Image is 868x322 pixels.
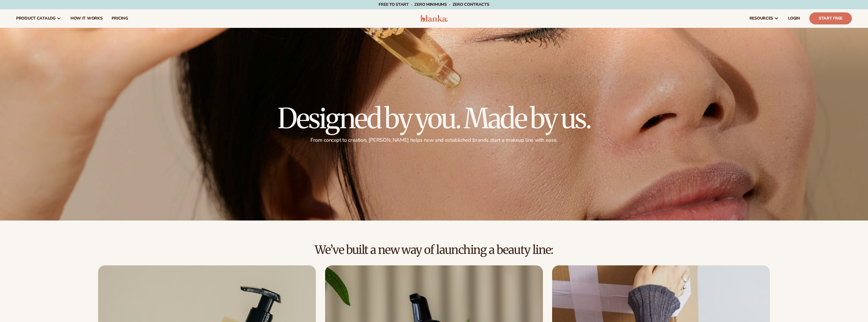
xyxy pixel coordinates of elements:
[420,15,448,22] img: logo
[278,105,591,132] h1: Designed by you. Made by us.
[70,16,103,21] span: How It Works
[278,137,591,143] p: From concept to creation, [PERSON_NAME] helps new and established brands start a makeup line with...
[66,9,107,28] a: How It Works
[16,244,852,256] h2: We’ve built a new way of launching a beauty line:
[749,16,773,21] span: resources
[112,16,128,21] span: pricing
[107,9,132,28] a: pricing
[788,16,800,21] span: LOGIN
[379,2,489,7] span: Free to start · ZERO minimums · ZERO contracts
[12,9,66,28] a: product catalog
[783,9,805,28] a: LOGIN
[745,9,783,28] a: resources
[809,12,852,24] a: Start Free
[16,16,56,21] span: product catalog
